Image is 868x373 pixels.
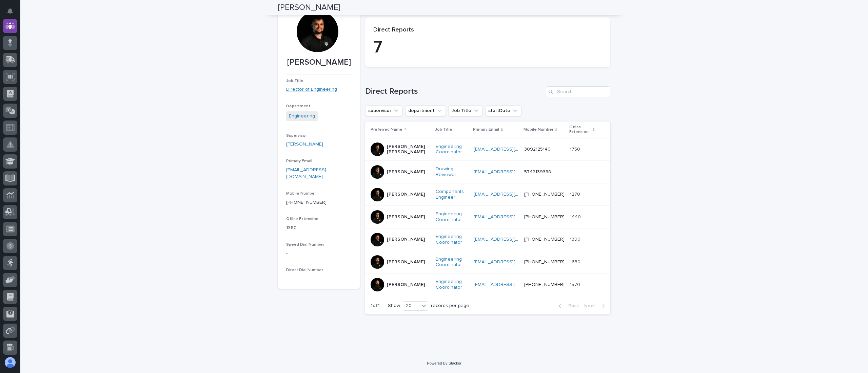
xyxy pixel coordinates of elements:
span: Supervisor [286,134,307,138]
span: Job Title [286,79,303,83]
a: Engineering Coordinator [436,234,469,245]
p: [PERSON_NAME] [387,214,425,220]
a: Powered By Stacker [427,361,461,365]
a: Director of Engineering [286,86,337,93]
span: Back [564,304,579,308]
a: [PHONE_NUMBER] [524,192,565,197]
span: Department [286,104,310,108]
tr: [PERSON_NAME]Components Engineer [EMAIL_ADDRESS][DOMAIN_NAME] [PHONE_NUMBER]12701270 [365,183,610,206]
p: Office Extension [569,124,591,136]
p: 7 [373,38,602,58]
p: 1360 [286,224,352,232]
p: [PERSON_NAME] [PERSON_NAME] [387,144,430,155]
a: Engineering Coordinator [436,279,469,290]
button: startDate [485,105,521,116]
button: Job Title [449,105,482,116]
a: [PHONE_NUMBER] [286,200,327,205]
tr: [PERSON_NAME]Engineering Coordinator [EMAIL_ADDRESS][DOMAIN_NAME] [PHONE_NUMBER]15701570 [365,273,610,296]
p: Preferred Name [371,126,402,133]
a: [EMAIL_ADDRESS][DOMAIN_NAME] [474,237,550,242]
span: Primary Email [286,159,312,163]
a: [PHONE_NUMBER] [524,215,565,219]
a: Engineering Coordinator [436,257,469,268]
a: [EMAIL_ADDRESS][DOMAIN_NAME] [474,215,550,219]
a: Engineering Coordinator [436,211,469,223]
span: Next [584,304,599,308]
a: [PHONE_NUMBER] [524,237,565,242]
button: Next [581,303,610,309]
p: Show [388,303,400,309]
a: Engineering [289,113,315,120]
p: 1750 [570,145,581,152]
a: [EMAIL_ADDRESS][DOMAIN_NAME] [286,168,326,179]
a: [EMAIL_ADDRESS][DOMAIN_NAME] [474,147,550,152]
span: Office Extension [286,217,318,221]
span: Direct Dial Number [286,268,323,272]
p: - [570,168,573,175]
a: Engineering Coordinator [436,144,469,155]
div: Notifications [8,8,17,19]
p: 1390 [570,235,582,242]
span: Speed Dial Number [286,243,324,247]
p: [PERSON_NAME] [387,169,425,175]
tr: [PERSON_NAME]Drawing Reviewer [EMAIL_ADDRESS][DOMAIN_NAME] 5742139388-- [365,161,610,183]
h1: Direct Reports [365,87,543,96]
tr: [PERSON_NAME]Engineering Coordinator [EMAIL_ADDRESS][DOMAIN_NAME] [PHONE_NUMBER]16301630 [365,251,610,273]
p: Job Title [435,126,452,133]
p: Primary Email [473,126,499,133]
p: 1570 [570,281,581,288]
p: [PERSON_NAME] [387,192,425,197]
a: [PHONE_NUMBER] [524,282,565,287]
p: - [286,250,352,257]
p: 1270 [570,190,581,197]
span: Mobile Number [286,192,316,196]
a: [EMAIL_ADDRESS][DOMAIN_NAME] [474,282,550,287]
a: Drawing Reviewer [436,166,469,178]
a: [EMAIL_ADDRESS][DOMAIN_NAME] [474,260,550,264]
p: records per page [431,303,469,309]
tr: [PERSON_NAME]Engineering Coordinator [EMAIL_ADDRESS][DOMAIN_NAME] [PHONE_NUMBER]13901390 [365,228,610,251]
button: department [405,105,446,116]
a: 5742139388 [524,170,551,174]
button: Back [553,303,581,309]
button: Notifications [3,4,17,18]
p: Direct Reports [373,26,602,34]
p: Mobile Number [524,126,553,133]
button: supervisor [365,105,402,116]
tr: [PERSON_NAME]Engineering Coordinator [EMAIL_ADDRESS][DOMAIN_NAME] [PHONE_NUMBER]14401440 [365,206,610,228]
p: [PERSON_NAME] [286,58,352,67]
div: 20 [403,302,419,309]
p: 1630 [570,258,582,265]
button: users-avatar [3,355,17,370]
a: [EMAIL_ADDRESS][DOMAIN_NAME] [474,192,550,197]
p: [PERSON_NAME] [387,282,425,288]
a: [EMAIL_ADDRESS][DOMAIN_NAME] [474,170,550,174]
input: Search [546,86,610,97]
p: [PERSON_NAME] [387,259,425,265]
a: [PERSON_NAME] [286,141,323,148]
p: 1 of 1 [365,298,385,314]
p: [PERSON_NAME] [387,237,425,242]
a: 3092125140 [524,147,551,152]
a: Components Engineer [436,189,469,200]
tr: [PERSON_NAME] [PERSON_NAME]Engineering Coordinator [EMAIL_ADDRESS][DOMAIN_NAME] 309212514017501750 [365,138,610,161]
h2: [PERSON_NAME] [278,3,340,13]
p: 1440 [570,213,582,220]
a: [PHONE_NUMBER] [524,260,565,264]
